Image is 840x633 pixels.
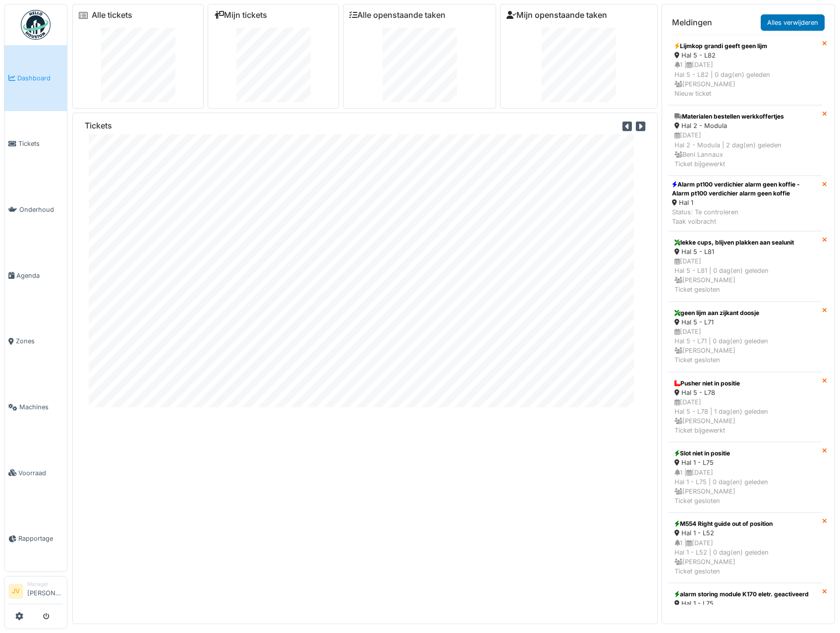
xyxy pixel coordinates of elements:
a: Alle openstaande taken [349,10,446,20]
a: JV Manager[PERSON_NAME] [8,580,63,604]
a: Agenda [4,243,67,309]
a: Alles verwijderen [761,14,825,31]
a: Pusher niet in positie Hal 5 - L78 [DATE]Hal 5 - L78 | 1 dag(en) geleden [PERSON_NAME]Ticket bijg... [668,372,822,443]
div: [DATE] Hal 2 - Modula | 2 dag(en) geleden Beni Lannaux Ticket bijgewerkt [674,130,816,169]
a: geen lijm aan zijkant doosje Hal 5 - L71 [DATE]Hal 5 - L71 | 0 dag(en) geleden [PERSON_NAME]Ticke... [668,302,822,372]
div: Hal 1 - L75 [674,458,816,467]
span: Rapportage [18,534,63,543]
div: 1 | [DATE] Hal 5 - L82 | 0 dag(en) geleden [PERSON_NAME] Nieuw ticket [674,60,816,98]
span: Zones [16,336,63,346]
div: Hal 5 - L71 [674,317,816,327]
div: Slot niet in positie [674,449,816,458]
div: Hal 5 - L82 [674,51,816,60]
div: lekke cups, blijven plakken aan sealunit [674,238,816,247]
li: [PERSON_NAME] [27,580,63,602]
div: 1 | [DATE] Hal 1 - L52 | 0 dag(en) geleden [PERSON_NAME] Ticket gesloten [674,538,816,576]
span: Tickets [18,139,63,148]
span: Voorraad [18,468,63,478]
div: Hal 1 - L52 [674,528,816,538]
a: M554 Right guide out of position Hal 1 - L52 1 |[DATE]Hal 1 - L52 | 0 dag(en) geleden [PERSON_NAM... [668,512,822,583]
div: Alarm pt100 verdichier alarm geen koffie - Alarm pt100 verdichier alarm geen koffie [672,180,818,198]
a: Alarm pt100 verdichier alarm geen koffie - Alarm pt100 verdichier alarm geen koffie Hal 1 Status:... [668,176,822,231]
a: Rapportage [4,506,67,572]
div: 1 | [DATE] Hal 1 - L75 | 0 dag(en) geleden [PERSON_NAME] Ticket gesloten [674,468,816,506]
div: Hal 5 - L78 [674,388,816,397]
div: Hal 5 - L81 [674,247,816,256]
div: Manager [27,580,63,588]
div: geen lijm aan zijkant doosje [674,309,816,317]
div: Materialen bestellen werkkoffertjes [674,112,816,121]
div: Status: Te controleren Taak volbracht [672,207,818,226]
li: JV [8,584,23,599]
a: Voorraad [4,440,67,506]
div: Pusher niet in positie [674,379,816,388]
div: alarm storing module K170 eletr. geactiveerd [674,590,816,599]
a: Dashboard [4,45,67,111]
div: [DATE] Hal 5 - L78 | 1 dag(en) geleden [PERSON_NAME] Ticket bijgewerkt [674,397,816,436]
div: Hal 1 - L75 [674,599,816,608]
div: Lijmkop grandi geeft geen lijm [674,42,816,51]
a: Alle tickets [92,10,132,20]
div: Hal 2 - Modula [674,121,816,130]
h6: Tickets [85,121,112,130]
a: Tickets [4,111,67,177]
a: Zones [4,309,67,375]
a: Materialen bestellen werkkoffertjes Hal 2 - Modula [DATE]Hal 2 - Modula | 2 dag(en) geleden Beni ... [668,105,822,176]
span: Machines [19,402,63,412]
div: [DATE] Hal 5 - L81 | 0 dag(en) geleden [PERSON_NAME] Ticket gesloten [674,256,816,295]
h6: Meldingen [672,18,712,27]
div: [DATE] Hal 5 - L71 | 0 dag(en) geleden [PERSON_NAME] Ticket gesloten [674,327,816,365]
a: Machines [4,374,67,440]
a: Lijmkop grandi geeft geen lijm Hal 5 - L82 1 |[DATE]Hal 5 - L82 | 0 dag(en) geleden [PERSON_NAME]... [668,35,822,105]
a: Mijn openstaande taken [506,10,607,20]
span: Dashboard [17,73,63,83]
span: Onderhoud [19,205,63,214]
a: Slot niet in positie Hal 1 - L75 1 |[DATE]Hal 1 - L75 | 0 dag(en) geleden [PERSON_NAME]Ticket ges... [668,442,822,512]
a: Mijn tickets [214,10,267,20]
span: Agenda [16,271,63,280]
img: Badge_color-CXgf-gQk.svg [21,10,51,40]
div: Hal 1 [672,198,818,207]
a: lekke cups, blijven plakken aan sealunit Hal 5 - L81 [DATE]Hal 5 - L81 | 0 dag(en) geleden [PERSO... [668,231,822,302]
a: Onderhoud [4,177,67,243]
div: M554 Right guide out of position [674,519,816,528]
